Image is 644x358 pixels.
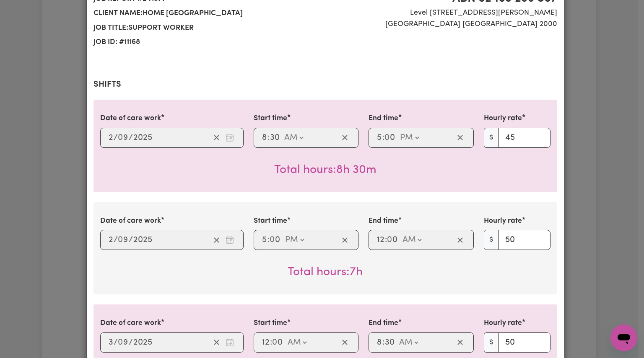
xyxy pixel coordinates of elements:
input: -- [108,131,114,144]
input: -- [377,336,382,349]
span: [GEOGRAPHIC_DATA] [GEOGRAPHIC_DATA] 2000 [330,19,557,30]
label: Date of care work [100,113,161,124]
span: : [382,338,384,347]
span: / [114,133,118,142]
span: Job ID: # 11168 [93,35,320,49]
span: Job title: Support Worker [93,21,320,35]
span: : [385,235,387,245]
input: -- [270,234,281,246]
span: 0 [118,338,123,347]
label: End time [369,318,398,329]
button: Enter the date of care work [223,234,236,246]
span: $ [484,230,499,250]
input: -- [108,234,114,246]
h2: Shifts [93,80,557,90]
input: -- [262,131,267,144]
span: 0 [118,134,123,142]
input: -- [270,131,280,144]
span: $ [484,332,499,353]
span: : [382,133,384,142]
span: : [267,133,270,142]
span: 0 [270,236,275,244]
label: Start time [254,216,287,227]
input: -- [108,336,114,349]
span: : [270,338,272,347]
span: 0 [384,134,390,142]
span: Total hours worked: 7 hours [288,266,363,278]
span: / [129,133,133,142]
input: -- [262,336,270,349]
span: : [267,235,270,245]
span: / [114,235,118,245]
button: Clear date [210,234,223,246]
input: -- [385,131,396,144]
input: -- [118,336,129,349]
input: -- [377,131,382,144]
label: End time [369,216,398,227]
input: -- [118,234,129,246]
span: 0 [118,236,123,244]
button: Enter the date of care work [223,336,236,349]
input: ---- [133,131,153,144]
span: 0 [272,338,277,347]
span: / [129,235,133,245]
input: ---- [133,336,153,349]
label: Start time [254,318,287,329]
input: -- [377,234,385,246]
label: Start time [254,113,287,124]
button: Clear date [210,336,223,349]
label: End time [369,113,398,124]
label: Date of care work [100,318,161,329]
span: Total hours worked: 8 hours 30 minutes [274,164,377,176]
span: 0 [387,236,392,244]
iframe: Button to launch messaging window [610,325,637,351]
span: / [129,338,133,347]
input: -- [262,234,267,246]
input: -- [387,234,398,246]
input: -- [273,336,283,349]
input: -- [118,131,129,144]
input: ---- [133,234,153,246]
span: / [114,338,118,347]
span: $ [484,128,499,148]
label: Hourly rate [484,318,522,329]
label: Hourly rate [484,216,522,227]
span: Client name: Home [GEOGRAPHIC_DATA] [93,6,320,21]
button: Clear date [210,131,223,144]
label: Date of care work [100,216,161,227]
input: -- [384,336,395,349]
label: Hourly rate [484,113,522,124]
span: Level [STREET_ADDRESS][PERSON_NAME] [330,8,557,18]
button: Enter the date of care work [223,131,236,144]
